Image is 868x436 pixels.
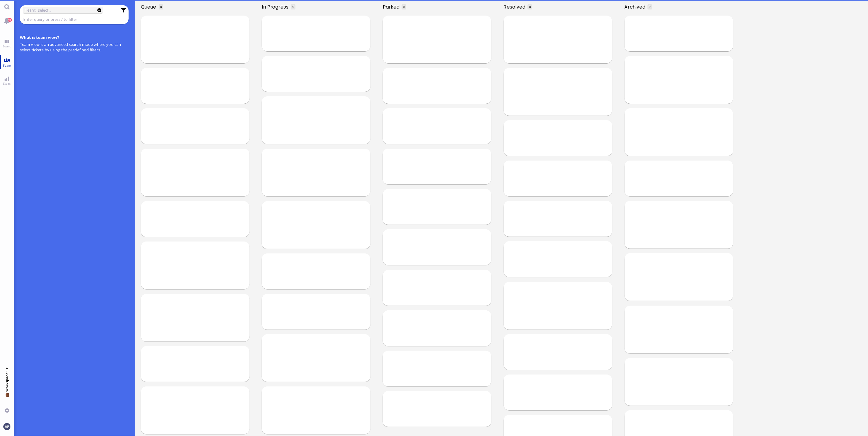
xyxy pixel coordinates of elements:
span: 0 [292,5,294,9]
span: 0 [160,5,162,9]
span: 0 [649,5,651,9]
input: Enter query or press / to filter [23,16,117,23]
span: Stats [2,81,12,86]
span: Team [1,63,13,68]
span: 0 [529,5,531,9]
span: In progress [262,3,291,10]
span: Board [1,44,13,48]
span: Resolved [504,3,528,10]
label: Team: [25,7,36,13]
span: 0 [403,5,405,9]
h4: What is team view? [20,35,129,40]
input: select... [38,7,92,13]
p: Team view is an advanced search mode where you can select tickets by using the predefined filters. [20,42,129,53]
span: Queue [141,3,158,10]
span: 91 [8,18,12,22]
span: Archived [625,3,648,10]
span: Parked [383,3,402,10]
span: 💼 Workspace: IT [5,392,9,406]
img: You [3,423,10,430]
